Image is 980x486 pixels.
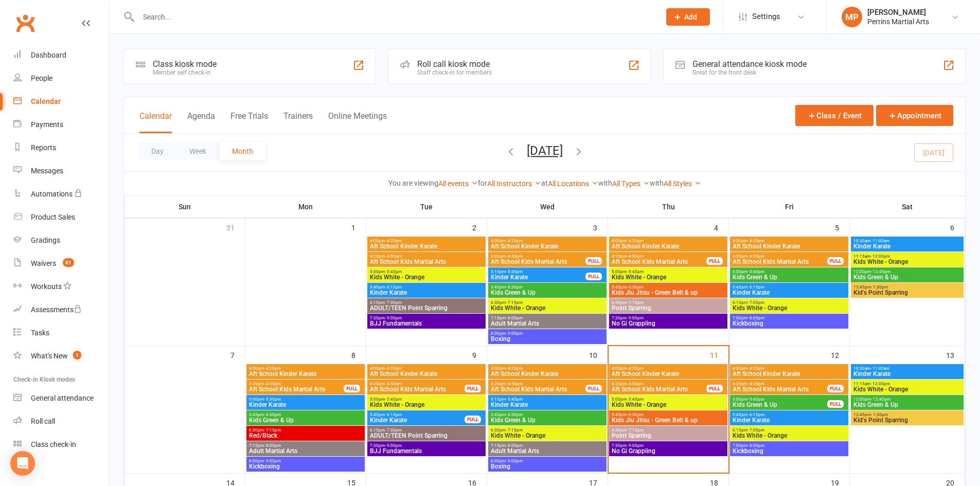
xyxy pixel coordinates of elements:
span: 5:45pm [369,285,484,290]
span: Aft School KIds Martial Arts [611,259,707,265]
span: 7:00pm [732,443,846,448]
span: 5:45pm [732,412,846,417]
a: Payments [13,113,109,136]
span: Aft School Kinder Karate [369,371,484,377]
span: 4:20pm [490,382,586,386]
th: Thu [608,196,729,218]
span: - 4:50pm [747,382,764,386]
span: 4:20pm [611,382,707,386]
div: Open Intercom Messenger [10,451,35,476]
span: 5:00pm [369,397,484,402]
span: 4:00pm [732,366,846,371]
span: - 6:30pm [264,412,281,417]
span: Aft School KIds Martial Arts [490,259,586,265]
span: Kids White - Orange [490,433,604,439]
span: 6:30pm [611,428,725,433]
div: Payments [31,120,63,129]
span: Kids White - Orange [853,259,961,265]
span: - 6:30pm [627,412,644,417]
a: People [13,67,109,90]
span: - 4:20pm [506,366,523,371]
a: Calendar [13,90,109,113]
span: 5:00pm [611,397,725,402]
button: Trainers [283,111,313,133]
div: Workouts [31,282,62,291]
span: - 7:00pm [747,428,764,433]
span: - 5:45pm [385,397,402,402]
a: Assessments [13,298,109,321]
a: Clubworx [12,10,38,36]
span: 8:00pm [490,331,604,336]
span: 5:00pm [732,269,846,274]
span: - 4:50pm [506,382,523,386]
span: - 8:00pm [506,443,523,448]
button: Week [176,142,219,160]
span: Add [684,13,697,21]
span: 4:20pm [611,254,707,259]
a: All Types [612,179,650,188]
a: Class kiosk mode [13,433,109,456]
span: - 4:50pm [747,254,764,259]
button: Online Meetings [328,111,387,133]
a: All Instructors [487,179,541,188]
span: 6:15pm [369,300,484,305]
span: 5:45pm [732,285,846,290]
span: Point Sparring [611,433,725,439]
span: Kids White - Orange [732,433,846,439]
th: Mon [245,196,366,218]
div: 3 [593,219,608,236]
span: Kids Green & Up [853,274,961,280]
span: Kids White - Orange [490,305,604,311]
span: 8:00pm [490,459,604,463]
div: MP [842,7,862,27]
span: 5:45pm [490,285,604,290]
div: 7 [230,346,245,363]
span: ADULT/TEEN Point Sparring [369,433,484,439]
span: - 4:50pm [385,382,402,386]
span: 12:45pm [853,412,961,417]
span: Aft School KIds Martial Arts [732,259,828,265]
span: Red/Black [248,433,363,439]
div: Tasks [31,329,49,337]
span: 7:30pm [611,316,725,320]
a: Reports [13,136,109,159]
span: Kids White - Orange [611,402,725,408]
span: - 8:00pm [747,443,764,448]
span: - 9:00pm [627,316,644,320]
span: Boxing [490,336,604,342]
div: Roll call [31,417,55,425]
button: Free Trials [230,111,268,133]
span: - 4:20pm [264,366,281,371]
div: 12 [831,346,849,363]
a: What's New1 [13,345,109,368]
span: - 6:15pm [385,285,402,290]
span: 7:00pm [732,316,846,320]
span: - 4:20pm [506,239,523,243]
div: Class kiosk mode [153,59,217,69]
div: Gradings [31,236,60,244]
span: Aft School Kinder Karate [490,371,604,377]
div: 31 [226,219,245,236]
span: - 4:20pm [385,366,402,371]
div: What's New [31,352,68,360]
span: Settings [752,5,780,28]
span: - 4:50pm [264,382,281,386]
span: 7:30pm [369,443,484,448]
th: Sun [124,196,245,218]
span: Kinder Karate [853,371,961,377]
span: - 6:15pm [747,285,764,290]
span: Kids Green & Up [732,274,846,280]
span: Kids White - Orange [853,386,961,392]
div: 4 [714,219,728,236]
th: Wed [487,196,608,218]
strong: with [650,179,664,187]
span: Kinder Karate [369,417,465,423]
a: All Styles [664,179,701,188]
a: Product Sales [13,206,109,229]
div: Staff check-in for members [417,69,492,76]
span: Kids Jiu Jitsu - Green Belt & up [611,290,725,296]
span: - 1:30pm [871,285,888,290]
span: 5:45pm [490,412,604,417]
a: All events [438,179,478,188]
span: - 6:15pm [385,412,402,417]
